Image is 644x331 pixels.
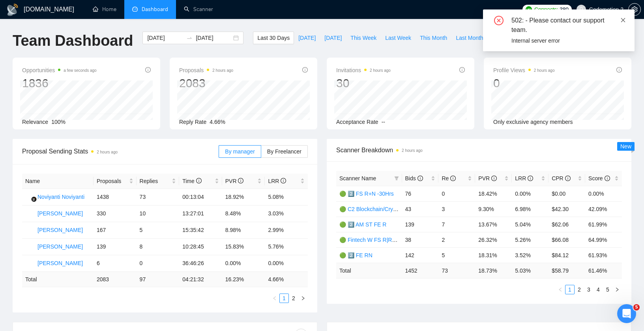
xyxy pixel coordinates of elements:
span: info-circle [491,176,497,181]
td: 139 [94,239,137,255]
td: 5.03 % [512,263,549,278]
span: Scanner Name [339,175,376,181]
td: 1452 [402,263,439,278]
td: 5 [438,247,475,263]
span: Proposals [97,177,127,185]
span: close [620,17,626,23]
div: 30 [336,76,391,91]
td: 6.98% [512,201,549,217]
span: info-circle [417,176,423,181]
input: End date [196,34,232,42]
div: [PERSON_NAME] [37,209,83,218]
td: 3.52% [512,247,549,263]
td: 8.48% [222,206,265,222]
td: $62.06 [549,217,585,232]
td: 42.09% [585,201,622,217]
span: Proposal Sending Stats [22,146,219,156]
div: [PERSON_NAME] [37,226,83,234]
span: Profile Views [493,65,555,75]
td: 64.99% [585,232,622,247]
td: 38 [402,232,439,247]
td: 2 [438,232,475,247]
time: 2 hours ago [534,68,555,73]
td: 8.98% [222,222,265,239]
span: filter [393,172,401,184]
a: homeHome [93,6,116,13]
span: Replies [140,177,170,185]
a: K[PERSON_NAME] [25,226,83,233]
img: gigradar-bm.png [31,196,37,202]
td: 61.46 % [585,263,622,278]
button: Last Month [451,32,487,44]
span: Last Week [385,34,411,42]
input: Start date [147,34,183,42]
li: Next Page [298,294,308,303]
td: 1438 [94,189,137,206]
a: NNNoviyanti Noviyanti [25,193,84,200]
img: K [25,225,35,235]
span: LRR [268,178,286,184]
a: setting [628,6,641,13]
span: info-circle [450,176,456,181]
td: 5.76% [265,239,308,255]
span: -- [382,119,385,125]
li: 5 [603,285,612,294]
a: 2 [289,294,298,303]
a: 2 [575,285,584,294]
span: Score [588,175,610,181]
span: Dashboard [142,6,168,13]
td: 36:46:26 [179,255,222,272]
a: 4 [594,285,603,294]
td: 5 [137,222,180,239]
td: 73 [438,263,475,278]
td: 0 [137,255,180,272]
a: 3 [584,285,593,294]
time: 2 hours ago [212,68,233,73]
a: 5 [603,285,612,294]
li: 2 [289,294,298,303]
td: 04:21:32 [179,272,222,287]
td: 13.67% [475,217,512,232]
td: $42.30 [549,201,585,217]
span: Proposals [179,65,233,75]
span: Acceptance Rate [336,119,378,125]
div: [PERSON_NAME] [37,259,83,267]
td: 0.00% [512,186,549,201]
span: 5 [633,304,640,310]
span: swap-right [186,35,193,41]
td: Total [22,272,94,287]
span: info-circle [528,176,533,181]
li: Next Page [612,285,622,294]
div: [PERSON_NAME] [37,242,83,251]
td: 0 [438,186,475,201]
span: This Month [420,34,447,42]
td: 330 [94,206,137,222]
button: left [556,285,565,294]
a: 1 [280,294,288,303]
button: This Month [416,32,451,44]
li: 2 [575,285,584,294]
td: 10:28:45 [179,239,222,255]
a: SK[PERSON_NAME] [25,260,83,266]
a: 🟢 2️⃣ FS R+N -30Hrs [339,191,394,197]
button: left [270,294,279,303]
img: logo [6,4,19,16]
li: 4 [593,285,603,294]
div: 2083 [179,76,233,91]
span: LRR [515,175,533,181]
td: 00:13:04 [179,189,222,206]
td: 43 [402,201,439,217]
td: 61.99% [585,217,622,232]
td: 8 [137,239,180,255]
a: AP[PERSON_NAME] [25,243,83,249]
td: 16.23 % [222,272,265,287]
span: left [558,287,563,292]
span: info-circle [616,67,622,73]
span: PVR [225,178,244,184]
td: $66.08 [549,232,585,247]
td: 0.00% [265,255,308,272]
div: Noviyanti Noviyanti [37,193,84,201]
span: By manager [225,148,255,155]
span: Time [182,178,201,184]
span: close-circle [494,16,504,25]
